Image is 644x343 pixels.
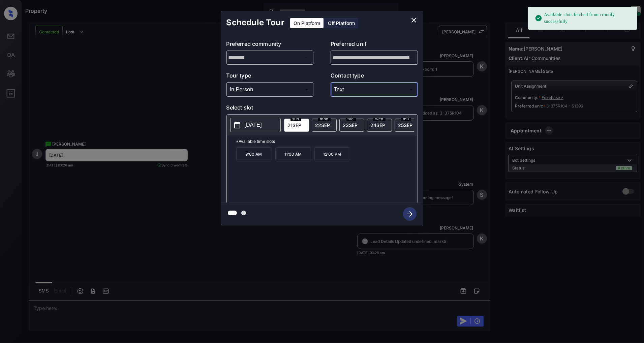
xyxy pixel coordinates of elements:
span: tue [346,117,356,121]
span: thu [401,117,411,121]
button: btn-next [399,205,421,223]
div: date-select [312,119,337,132]
span: mon [318,117,331,121]
span: 21 SEP [288,122,302,128]
div: In Person [228,84,312,95]
div: date-select [367,119,392,132]
p: [DATE] [245,121,262,129]
div: Available slots fetched from cronofy successfully [535,9,632,28]
p: 11:00 AM [275,147,311,161]
span: 25 SEP [398,122,413,128]
p: Preferred community [226,40,314,51]
span: 24 SEP [371,122,386,128]
button: close [407,13,421,27]
p: Select slot [226,103,418,114]
p: Contact type [331,71,418,82]
div: On Platform [290,18,324,28]
button: [DATE] [230,118,281,132]
span: 22 SEP [315,122,330,128]
div: date-select [339,119,364,132]
div: Text [332,84,416,95]
h2: Schedule Tour [221,11,290,34]
p: *Available time slots [236,135,418,147]
span: wed [373,117,386,121]
div: date-select [284,119,309,132]
p: Preferred unit [331,40,418,51]
div: Off Platform [325,18,358,28]
p: 9:00 AM [236,147,272,161]
p: Tour type [226,71,314,82]
span: 23 SEP [343,122,358,128]
div: date-select [395,119,420,132]
p: 12:00 PM [314,147,350,161]
span: sun [290,117,301,121]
